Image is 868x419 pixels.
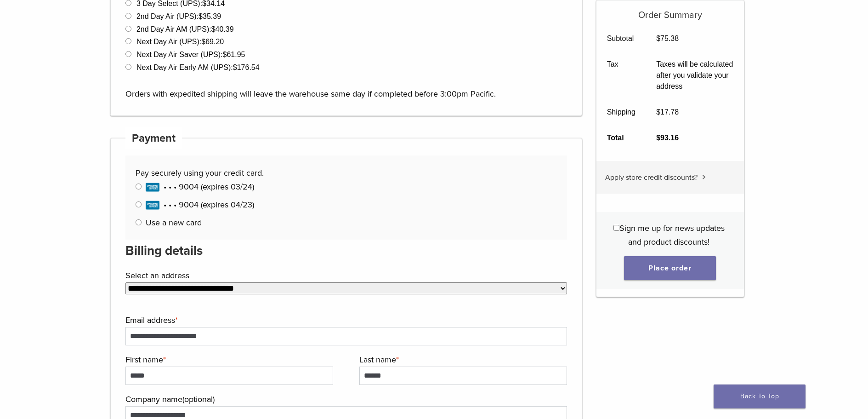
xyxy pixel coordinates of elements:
label: Next Day Air Early AM (UPS): [136,63,260,71]
bdi: 40.39 [211,25,234,33]
span: $ [656,108,660,116]
img: American Express [146,201,159,210]
span: Sign me up for news updates and product discounts! [619,223,725,247]
label: Last name [359,353,565,367]
span: Apply store credit discounts? [605,173,698,182]
bdi: 176.54 [233,63,260,71]
button: Place order [624,256,716,280]
label: Use a new card [146,218,202,228]
span: • • • 9004 (expires 03/24) [146,182,254,192]
input: Sign me up for news updates and product discounts! [613,225,619,231]
label: Next Day Air Saver (UPS): [136,51,245,58]
span: $ [201,38,205,46]
span: $ [233,63,237,71]
label: Email address [125,313,565,327]
bdi: 75.38 [656,34,679,42]
bdi: 69.20 [201,38,224,46]
label: 2nd Day Air (UPS): [136,12,221,20]
span: $ [656,134,660,142]
label: Next Day Air (UPS): [136,38,224,46]
a: Back To Top [714,385,806,408]
label: 2nd Day Air AM (UPS): [136,25,234,33]
p: Pay securely using your credit card. [136,166,556,180]
span: $ [199,12,203,20]
td: Taxes will be calculated after you validate your address [646,52,744,99]
span: $ [656,34,660,42]
h3: Billing details [125,240,567,262]
img: American Express [146,183,159,192]
bdi: 61.95 [223,51,245,58]
span: $ [223,51,227,58]
th: Subtotal [596,26,646,52]
bdi: 35.39 [199,12,221,20]
span: (optional) [182,394,215,404]
label: First name [125,353,331,367]
th: Total [596,125,646,151]
label: Select an address [125,269,565,282]
span: $ [211,25,216,33]
bdi: 17.78 [656,108,679,116]
th: Tax [596,52,646,99]
span: • • • 9004 (expires 04/23) [146,200,254,210]
img: caret.svg [702,175,706,179]
h5: Order Summary [596,0,744,21]
th: Shipping [596,99,646,125]
p: Orders with expedited shipping will leave the warehouse same day if completed before 3:00pm Pacific. [125,73,567,101]
label: Company name [125,392,565,406]
h4: Payment [125,127,182,149]
bdi: 93.16 [656,134,679,142]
